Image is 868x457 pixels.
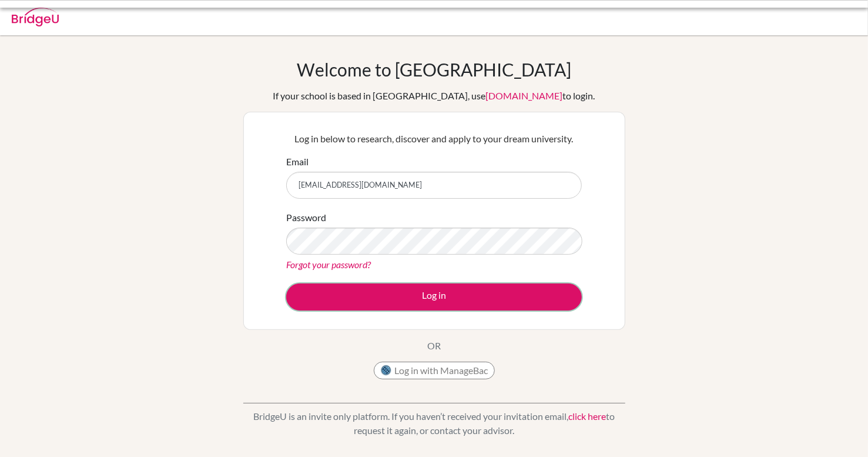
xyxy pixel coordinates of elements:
h1: Welcome to [GEOGRAPHIC_DATA] [297,59,571,80]
img: Bridge-U [12,8,59,26]
p: OR [427,339,441,353]
label: Email [286,155,309,169]
p: BridgeU is an invite only platform. If you haven’t received your invitation email, to request it ... [243,409,625,438]
label: Password [286,211,326,225]
div: If your school is based in [GEOGRAPHIC_DATA], use to login. [273,89,595,103]
a: [DOMAIN_NAME] [486,90,563,101]
p: Log in below to research, discover and apply to your dream university. [286,132,582,146]
a: Forgot your password? [286,259,371,270]
a: click here [568,411,606,422]
button: Log in with ManageBac [374,362,495,379]
button: Log in [286,283,582,311]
